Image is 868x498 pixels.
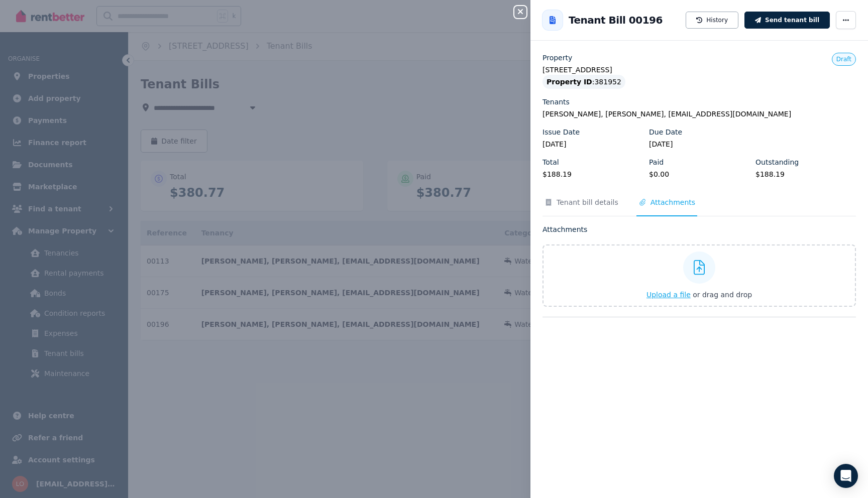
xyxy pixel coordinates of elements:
[649,169,749,179] legend: $0.00
[686,12,738,29] button: History
[557,197,618,207] span: Tenant bill details
[649,127,682,137] label: Due Date
[646,290,752,300] button: Upload a file or drag and drop
[542,65,856,75] legend: [STREET_ADDRESS]
[542,157,559,167] label: Total
[755,169,856,179] legend: $188.19
[542,97,570,107] label: Tenants
[542,169,643,179] legend: $188.19
[542,197,856,216] nav: Tabs
[542,224,856,234] p: Attachments
[649,157,664,167] label: Paid
[744,12,830,29] button: Send tenant bill
[649,139,749,149] legend: [DATE]
[542,109,856,119] legend: [PERSON_NAME], [PERSON_NAME], [EMAIL_ADDRESS][DOMAIN_NAME]
[569,13,663,27] h2: Tenant Bill 00196
[646,291,691,299] span: Upload a file
[834,464,858,488] div: Open Intercom Messenger
[650,197,695,207] span: Attachments
[542,75,625,89] div: : 381952
[542,53,572,63] label: Property
[542,139,643,149] legend: [DATE]
[547,77,592,87] span: Property ID
[693,291,752,299] span: or drag and drop
[542,127,580,137] label: Issue Date
[755,157,799,167] label: Outstanding
[836,56,851,63] span: Draft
